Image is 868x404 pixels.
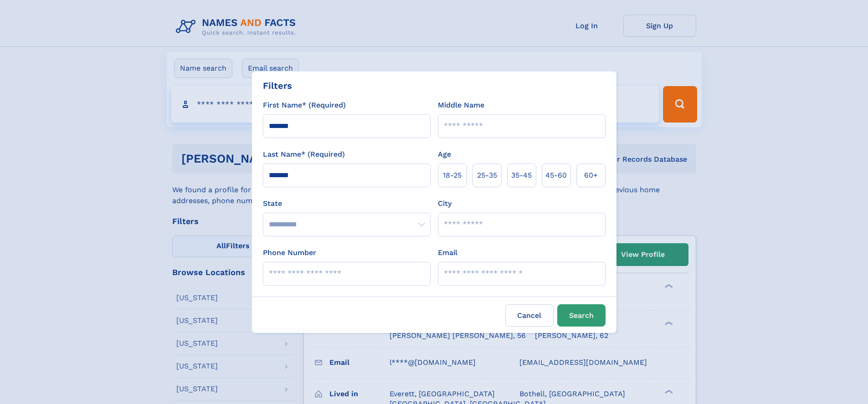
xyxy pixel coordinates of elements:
label: Middle Name [438,100,484,111]
label: Last Name* (Required) [263,149,345,160]
div: Filters [263,79,292,92]
span: 45‑60 [545,170,567,181]
label: Email [438,247,457,258]
label: Cancel [505,304,554,327]
label: City [438,198,452,209]
label: State [263,198,431,209]
span: 18‑25 [443,170,462,181]
label: First Name* (Required) [263,100,346,111]
button: Search [557,304,606,327]
span: 60+ [584,170,598,181]
label: Phone Number [263,247,316,258]
label: Age [438,149,451,160]
span: 25‑35 [477,170,497,181]
span: 35‑45 [511,170,532,181]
